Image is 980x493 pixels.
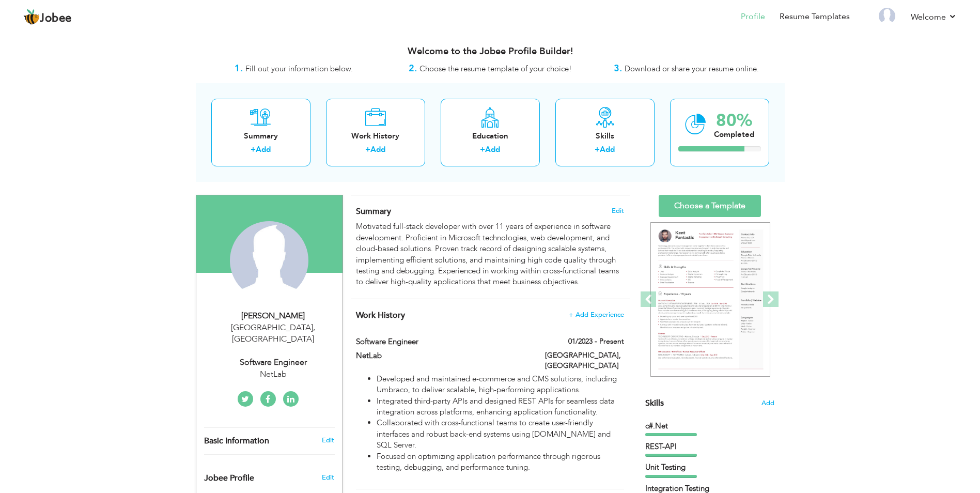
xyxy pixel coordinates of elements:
[545,350,624,371] label: [GEOGRAPHIC_DATA], [GEOGRAPHIC_DATA]
[356,336,530,347] label: Software Engineer
[741,11,765,23] a: Profile
[40,13,72,24] span: Jobee
[334,131,417,142] div: Work History
[322,436,334,445] a: Edit
[780,11,850,23] a: Resume Templates
[356,310,624,320] h4: This helps to show the companies you have worked for.
[251,144,256,155] label: +
[356,221,624,288] div: Motivated full-stack developer with over 11 years of experience in software development. Proficie...
[235,62,243,75] strong: 1.
[204,437,269,446] span: Basic Information
[614,62,622,75] strong: 3.
[879,8,895,24] img: Profile Img
[625,64,759,74] span: Download or share your resume online.
[23,9,72,25] a: Jobee
[659,195,761,217] a: Choose a Template
[480,144,485,155] label: +
[419,64,572,74] span: Choose the resume template of your choice!
[449,131,532,142] div: Education
[761,398,774,408] span: Add
[256,144,271,155] a: Add
[564,131,646,142] div: Skills
[313,322,315,333] span: ,
[356,350,530,361] label: NetLab
[230,221,308,300] img: Waseem Hussain
[377,374,624,396] li: Developed and maintained e-commerce and CMS solutions, including Umbraco, to deliver scalable, hi...
[485,144,500,155] a: Add
[714,112,754,129] div: 80%
[23,9,40,25] img: jobee.io
[370,144,385,155] a: Add
[245,64,353,74] span: Fill out your information below.
[595,144,600,155] label: +
[645,462,774,473] div: Unit Testing
[204,357,343,368] div: Software Engineer
[409,62,417,75] strong: 2.
[600,144,615,155] a: Add
[196,463,343,488] div: Enhance your career by creating a custom URL for your Jobee public profile.
[204,322,343,346] div: [GEOGRAPHIC_DATA] [GEOGRAPHIC_DATA]
[645,441,774,452] div: REST-API
[714,129,754,140] div: Completed
[356,206,391,217] span: Summary
[365,144,370,155] label: +
[645,421,774,432] div: c#.Net
[220,131,302,142] div: Summary
[612,207,624,214] span: Edit
[356,206,624,217] h4: Adding a summary is a quick and easy way to highlight your experience and interests.
[204,474,254,483] span: Jobee Profile
[377,451,624,473] li: Focused on optimizing application performance through rigorous testing, debugging, and performanc...
[322,473,334,482] span: Edit
[204,310,343,322] div: [PERSON_NAME]
[204,368,343,380] div: NetLab
[911,11,957,23] a: Welcome
[568,336,624,347] label: 01/2023 - Present
[196,47,785,57] h3: Welcome to the Jobee Profile Builder!
[377,396,624,418] li: Integrated third-party APIs and designed REST APIs for seamless data integration across platforms...
[645,397,664,409] span: Skills
[569,311,624,318] span: + Add Experience
[356,310,405,321] span: Work History
[377,418,624,451] li: Collaborated with cross-functional teams to create user-friendly interfaces and robust back-end s...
